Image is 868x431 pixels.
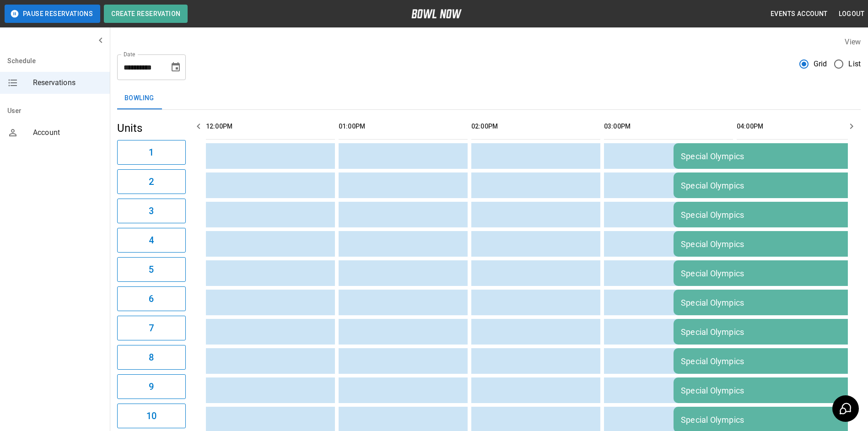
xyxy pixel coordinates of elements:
[149,291,154,306] h6: 6
[117,345,186,370] button: 8
[767,5,831,22] button: Events Account
[117,257,186,282] button: 5
[33,77,102,88] span: Reservations
[411,9,462,18] img: logo
[149,145,154,160] h6: 1
[149,204,154,218] h6: 3
[339,113,468,140] th: 01:00PM
[5,5,100,23] button: Pause Reservations
[149,379,154,394] h6: 9
[149,262,154,277] h6: 5
[149,233,154,248] h6: 4
[117,404,186,428] button: 10
[117,286,186,311] button: 6
[471,113,600,140] th: 02:00PM
[149,350,154,365] h6: 8
[848,59,861,70] span: List
[33,127,102,138] span: Account
[117,87,861,109] div: inventory tabs
[117,140,186,165] button: 1
[167,58,185,76] button: Choose date, selected date is Sep 13, 2025
[146,409,156,423] h6: 10
[604,113,733,140] th: 03:00PM
[117,121,186,135] h5: Units
[149,321,154,335] h6: 7
[117,199,186,223] button: 3
[117,228,186,253] button: 4
[117,374,186,399] button: 9
[845,38,861,46] label: View
[104,5,188,23] button: Create Reservation
[117,169,186,194] button: 2
[814,59,827,70] span: Grid
[206,113,335,140] th: 12:00PM
[117,87,162,109] button: Bowling
[149,174,154,189] h6: 2
[117,316,186,340] button: 7
[835,5,868,22] button: Logout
